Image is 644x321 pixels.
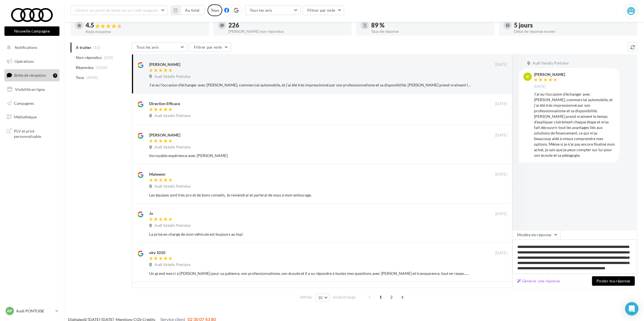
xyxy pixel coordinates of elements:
[96,65,108,70] span: (1834)
[14,101,34,105] span: Campagnes
[512,230,561,240] button: Modèle de réponse
[86,75,98,80] span: (2064)
[495,62,507,67] span: [DATE]
[3,42,58,53] button: Notifications
[76,55,102,60] span: Non répondus
[53,73,57,78] div: 7
[4,26,59,36] button: Nouvelle campagne
[136,45,159,49] span: Tous les avis
[180,6,204,15] button: Au total
[228,29,347,33] div: [PERSON_NAME] non répondus
[4,306,59,316] a: AP Audi PONTOISE
[149,82,471,88] div: J’ai eu l’occasion d’échanger avec [PERSON_NAME], commercial automobile, et j’ai été très impress...
[592,276,635,286] button: Poster ma réponse
[250,8,272,13] span: Tous les avis
[154,223,191,228] span: Audi Valodis Pontoise
[534,91,615,158] div: J’ai eu l’occasion d’échanger avec [PERSON_NAME], commercial automobile, et j’ai été très impress...
[149,192,471,198] div: Les équipes sont très pro et de bons conseils, Je reviendrai et parlerai de vous à mon entourage.
[3,125,61,141] a: PLV et print personnalisable
[189,43,231,52] button: Filtrer par note
[171,6,204,15] button: Au total
[495,251,507,256] span: [DATE]
[86,22,204,29] div: 4.5
[208,4,222,16] div: Tous
[149,62,180,67] div: [PERSON_NAME]
[333,295,356,300] span: résultats/page
[228,22,347,28] div: 226
[625,302,638,315] div: Open Intercom Messenger
[303,6,345,15] button: Filtrer par note
[149,101,180,106] div: Direction Efficace
[7,308,13,314] span: AP
[76,65,94,70] span: Répondus
[154,74,191,79] span: Audi Valodis Pontoise
[495,211,507,217] span: [DATE]
[514,29,633,33] div: Délai de réponse moyen
[534,73,565,76] div: [PERSON_NAME]
[75,8,158,13] span: Choisir un point de vente ou un code magasin
[15,45,37,50] span: Notifications
[514,22,633,28] div: 5 jours
[71,6,168,15] button: Choisir un point de vente ou un code magasin
[376,293,385,302] span: 1
[154,145,191,150] span: Audi Valodis Pontoise
[300,295,313,300] span: Afficher
[495,172,507,177] span: [DATE]
[104,55,113,60] span: (230)
[533,61,569,66] span: Audi Valodis Pontoise
[495,133,507,138] span: [DATE]
[371,22,490,28] div: 89 %
[149,232,471,237] div: La prise en charge de mon véhicule est toujours au top!
[526,74,530,79] span: JF
[76,75,84,80] span: Tous
[16,308,53,314] p: Audi PONTOISE
[149,211,153,216] div: Jo
[149,171,165,177] div: Maiwenn
[316,294,330,302] button: 10
[245,6,301,15] button: Tous les avis
[515,278,562,284] button: Générer une réponse
[149,153,471,158] div: Incroyable expérience avec [PERSON_NAME]
[14,73,46,78] span: Boîte de réception
[3,56,61,67] a: Opérations
[3,98,61,109] a: Campagnes
[495,101,507,106] span: [DATE]
[154,113,191,118] span: Audi Valodis Pontoise
[14,127,57,139] span: PLV et print personnalisable
[132,43,187,52] button: Tous les avis
[318,295,323,300] span: 10
[3,84,61,95] a: Visibilité en ligne
[149,250,165,255] div: uky 1010
[3,69,61,81] a: Boîte de réception7
[86,30,204,34] div: Note moyenne
[14,59,34,64] span: Opérations
[154,262,191,267] span: Audi Valodis Pontoise
[149,271,471,276] div: Un grand merci à [PERSON_NAME] pour sa patience, son professionnalisme, son écoute et Il a su rép...
[15,87,45,92] span: Visibilité en ligne
[534,84,546,89] span: [DATE]
[3,111,61,123] a: Médiathèque
[371,29,490,33] div: Taux de réponse
[149,132,180,138] div: [PERSON_NAME]
[387,293,396,302] span: 2
[14,115,37,119] span: Médiathèque
[154,184,191,189] span: Audi Valodis Pontoise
